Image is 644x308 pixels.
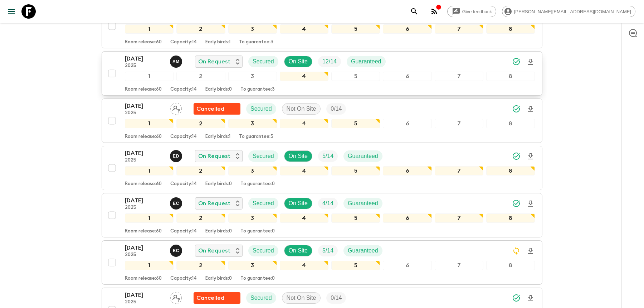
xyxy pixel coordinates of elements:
p: To guarantee: 0 [240,181,275,187]
div: 2 [176,261,225,270]
p: Capacity: 14 [170,181,197,187]
p: Cancelled [196,105,224,113]
div: Flash Pack cancellation [194,292,240,304]
div: 8 [486,119,535,128]
p: Early birds: 0 [205,228,232,234]
span: Eduardo Caravaca [170,199,184,205]
svg: Download Onboarding [526,58,535,66]
div: On Site [284,56,312,67]
div: 4 [280,166,328,175]
p: E C [173,248,179,254]
p: [DATE] [125,149,164,158]
p: Secured [253,199,274,208]
p: Capacity: 14 [170,276,197,281]
svg: Synced Successfully [512,294,521,302]
div: 1 [125,166,174,175]
div: 3 [228,261,277,270]
p: To guarantee: 3 [239,39,273,45]
div: 2 [176,213,225,223]
div: 5 [331,213,380,223]
p: Capacity: 14 [170,134,197,140]
p: Room release: 60 [125,181,162,187]
button: AM [170,56,184,68]
p: 2025 [125,110,164,116]
div: Secured [248,245,278,256]
p: 2025 [125,252,164,258]
p: 5 / 14 [322,246,333,255]
div: 2 [176,166,225,175]
span: [PERSON_NAME][EMAIL_ADDRESS][DOMAIN_NAME] [510,9,635,14]
div: 6 [383,24,431,34]
p: On Request [198,152,230,160]
div: 6 [383,261,431,270]
div: On Site [284,245,312,256]
div: 1 [125,213,174,223]
div: 6 [383,166,431,175]
div: Trip Fill [318,56,341,67]
p: To guarantee: 0 [240,228,275,234]
div: Secured [246,103,276,115]
p: 2025 [125,299,164,305]
svg: Sync Required - Changes detected [512,246,521,255]
div: 4 [280,261,328,270]
div: 6 [383,119,431,128]
div: 1 [125,261,174,270]
div: 8 [486,261,535,270]
p: E D [173,153,179,159]
button: ED [170,150,184,162]
svg: Synced Successfully [512,199,521,208]
span: Allan Morales [170,58,184,63]
p: 2025 [125,205,164,211]
p: Early birds: 0 [205,181,232,187]
svg: Synced Successfully [512,57,521,66]
div: 7 [435,213,483,223]
button: [DATE]2025Eduardo Caravaca On RequestSecuredOn SiteTrip FillGuaranteed12345678Room release:60Capa... [102,240,542,285]
div: 7 [435,261,483,270]
div: [PERSON_NAME][EMAIL_ADDRESS][DOMAIN_NAME] [502,6,635,17]
p: 2025 [125,63,164,69]
div: 5 [331,261,380,270]
div: Not On Site [282,292,321,304]
div: 3 [228,166,277,175]
div: 5 [331,119,380,128]
p: To guarantee: 3 [239,134,273,140]
p: 0 / 14 [331,294,342,302]
div: 5 [331,166,380,175]
div: Secured [248,198,278,209]
p: E C [173,201,179,206]
p: [DATE] [125,291,164,299]
div: 4 [280,119,328,128]
div: 8 [486,213,535,223]
p: Room release: 60 [125,39,162,45]
button: [DATE]2025Assign pack leaderFlash Pack cancellationSecuredNot On SiteTrip Fill12345678Room releas... [102,98,542,143]
p: Room release: 60 [125,134,162,140]
p: A M [172,59,180,64]
p: On Site [289,57,308,66]
p: Secured [250,294,272,302]
div: 7 [435,24,483,34]
p: Not On Site [287,105,316,113]
p: Early birds: 0 [205,276,232,281]
a: Give feedback [447,6,496,17]
div: 4 [280,213,328,223]
p: [DATE] [125,54,164,63]
p: Room release: 60 [125,276,162,281]
div: Trip Fill [318,150,338,162]
div: Flash Pack cancellation [194,103,240,115]
span: Give feedback [458,9,496,14]
p: [DATE] [125,196,164,205]
p: To guarantee: 3 [240,87,275,92]
p: On Site [289,199,308,208]
div: 3 [228,72,277,81]
div: 2 [176,119,225,128]
p: Secured [253,152,274,160]
svg: Download Onboarding [526,294,535,303]
p: Not On Site [287,294,316,302]
svg: Download Onboarding [526,199,535,208]
span: Assign pack leader [170,105,182,111]
p: Guaranteed [348,246,378,255]
p: On Request [198,246,230,255]
p: [DATE] [125,244,164,252]
div: Trip Fill [318,198,338,209]
p: Room release: 60 [125,228,162,234]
